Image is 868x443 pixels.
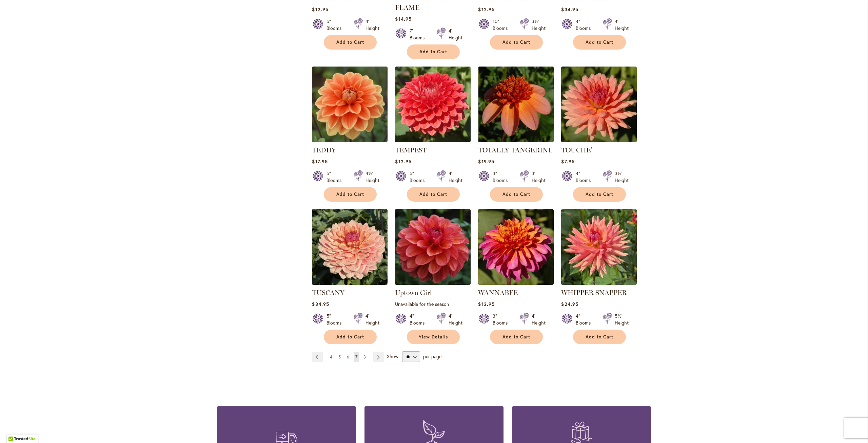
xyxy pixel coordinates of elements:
[395,67,471,142] img: TEMPEST
[449,27,462,41] div: 4' Height
[395,16,411,22] span: $14.95
[532,18,546,32] div: 3½' Height
[561,146,592,154] a: TOUCHE'
[478,280,554,286] a: WANNABEE
[561,67,637,142] img: TOUCHE'
[449,170,462,184] div: 4' Height
[395,280,471,286] a: Uptown Girl
[312,301,329,307] span: $34.95
[419,49,447,55] span: Add to Cart
[324,187,377,202] button: Add to Cart
[502,39,530,45] span: Add to Cart
[561,209,637,285] img: WHIPPER SNAPPER
[576,170,595,184] div: 4" Blooms
[312,280,388,286] a: TUSCANY
[338,354,341,359] span: 5
[312,158,328,165] span: $17.95
[490,187,543,202] button: Add to Cart
[478,137,554,144] a: TOTALLY TANGERINE
[5,419,24,438] iframe: Launch Accessibility Center
[355,354,357,359] span: 7
[478,301,494,307] span: $12.95
[419,191,447,197] span: Add to Cart
[336,334,364,340] span: Add to Cart
[502,191,530,197] span: Add to Cart
[615,18,629,32] div: 4' Height
[347,354,349,359] span: 6
[410,170,429,184] div: 5" Blooms
[312,6,328,13] span: $12.95
[387,353,398,359] span: Show
[395,301,471,307] p: Unavailable for the season
[423,353,441,359] span: per page
[561,6,578,13] span: $34.95
[395,146,427,154] a: TEMPEST
[502,334,530,340] span: Add to Cart
[478,67,554,142] img: TOTALLY TANGERINE
[478,6,494,13] span: $12.95
[478,146,552,154] a: TOTALLY TANGERINE
[490,330,543,344] button: Add to Cart
[561,280,637,286] a: WHIPPER SNAPPER
[586,334,613,340] span: Add to Cart
[330,354,332,359] span: 4
[336,191,364,197] span: Add to Cart
[532,313,546,326] div: 4' Height
[573,330,626,344] button: Add to Cart
[395,158,411,165] span: $12.95
[366,313,379,326] div: 4' Height
[576,18,595,32] div: 4" Blooms
[312,289,344,297] a: TUSCANY
[532,170,546,184] div: 3' Height
[327,313,346,326] div: 5" Blooms
[324,330,377,344] button: Add to Cart
[493,18,512,32] div: 10" Blooms
[312,137,388,144] a: Teddy
[586,191,613,197] span: Add to Cart
[410,313,429,326] div: 4" Blooms
[407,187,460,202] button: Add to Cart
[561,137,637,144] a: TOUCHE'
[478,289,518,297] a: WANNABEE
[493,313,512,326] div: 3" Blooms
[336,39,364,45] span: Add to Cart
[615,313,629,326] div: 5½' Height
[395,289,432,297] a: Uptown Girl
[366,170,379,184] div: 4½' Height
[345,352,351,362] a: 6
[586,39,613,45] span: Add to Cart
[478,158,494,165] span: $19.95
[561,301,578,307] span: $24.95
[327,18,346,32] div: 5" Blooms
[362,352,368,362] a: 8
[327,170,346,184] div: 5" Blooms
[395,209,471,285] img: Uptown Girl
[573,35,626,50] button: Add to Cart
[337,352,342,362] a: 5
[449,313,462,326] div: 4' Height
[493,170,512,184] div: 3" Blooms
[312,209,388,285] img: TUSCANY
[312,146,336,154] a: TEDDY
[490,35,543,50] button: Add to Cart
[419,334,448,340] span: View Details
[576,313,595,326] div: 4" Blooms
[561,158,574,165] span: $7.95
[561,289,627,297] a: WHIPPER SNAPPER
[363,354,366,359] span: 8
[328,352,334,362] a: 4
[573,187,626,202] button: Add to Cart
[407,330,460,344] a: View Details
[366,18,379,32] div: 4' Height
[312,67,388,142] img: Teddy
[407,44,460,59] button: Add to Cart
[395,137,471,144] a: TEMPEST
[410,27,429,41] div: 7" Blooms
[478,209,554,285] img: WANNABEE
[324,35,377,50] button: Add to Cart
[615,170,629,184] div: 3½' Height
